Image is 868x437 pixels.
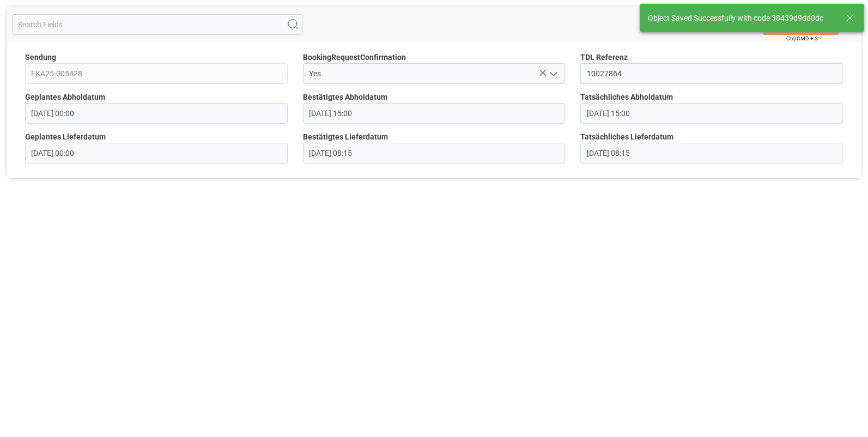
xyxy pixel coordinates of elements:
[648,13,835,24] div: Object Saved Successfully with code 38439d9dd0dc
[303,131,388,143] span: Bestätigtes Lieferdatum
[303,92,387,103] span: Bestätigtes Abholdatum
[25,131,106,143] span: Geplantes Lieferdatum
[25,92,105,103] span: Geplantes Abholdatum
[303,103,566,124] input: DD.MM.YYYY HH:MM
[580,131,673,143] span: Tatsächliches Lieferdatum
[303,52,406,63] span: BookingRequestConfirmation
[580,103,843,124] input: DD.MM.YYYY HH:MM
[12,14,303,35] input: Search Fields
[580,92,673,103] span: Tatsächliches Abholdatum
[25,52,56,63] span: Sendung
[25,143,288,163] input: DD.MM.YYYY HH:MM
[25,103,288,124] input: DD.MM.YYYY HH:MM
[580,143,843,163] input: DD.MM.YYYY HH:MM
[580,52,628,63] span: TDL Referenz
[545,65,561,82] button: open menu
[303,143,566,163] input: DD.MM.YYYY HH:MM
[786,34,818,43] span: Ctrl/CMD + S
